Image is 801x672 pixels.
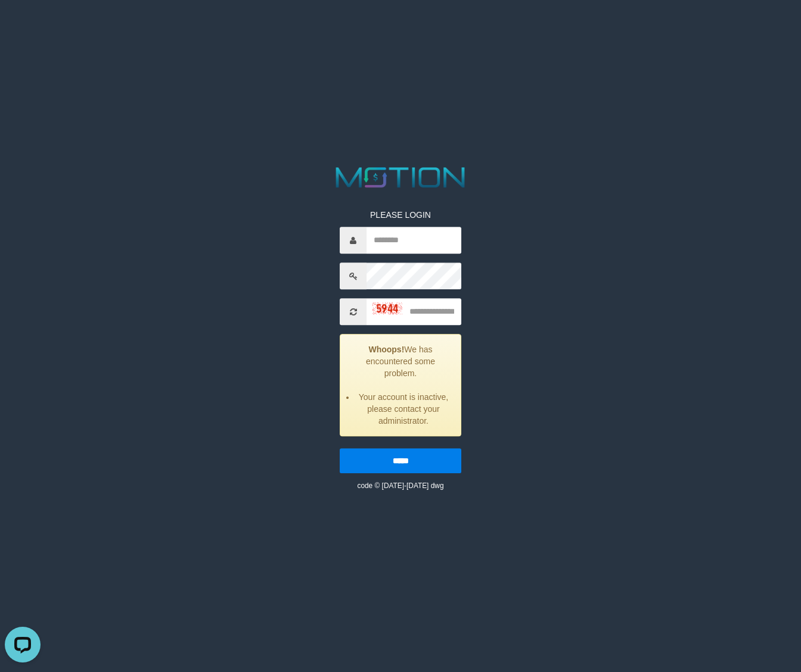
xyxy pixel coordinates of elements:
[355,392,452,427] li: Your account is inactive, please contact your administrator.
[5,5,41,40] button: Open LiveChat chat widget
[340,210,461,221] p: PLEASE LOGIN
[372,302,402,314] img: captcha
[357,482,443,490] small: code © [DATE]-[DATE] dwg
[340,335,461,437] div: We has encountered some problem.
[330,164,470,191] img: MOTION_logo.png
[368,345,404,355] strong: Whoops!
